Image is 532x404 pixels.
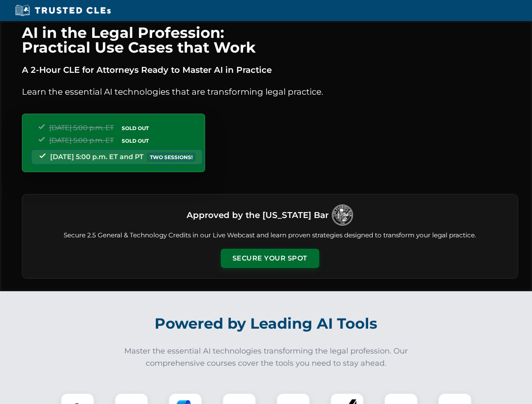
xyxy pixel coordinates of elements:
button: Secure Your Spot [221,249,319,268]
h2: Powered by Leading AI Tools [33,309,500,338]
img: Trusted CLEs [13,4,113,17]
p: Learn the essential AI technologies that are transforming legal practice. [22,85,518,98]
h1: AI in the Legal Profession: Practical Use Cases that Work [22,25,518,55]
span: SOLD OUT [119,124,152,133]
img: Logo [332,205,353,226]
p: Master the essential AI technologies transforming the legal profession. Our comprehensive courses... [119,345,414,369]
span: [DATE] 5:00 p.m. ET [49,136,114,144]
p: Secure 2.5 General & Technology Credits in our Live Webcast and learn proven strategies designed ... [32,231,508,240]
span: [DATE] 5:00 p.m. ET [49,124,114,132]
span: SOLD OUT [119,136,152,145]
p: A 2-Hour CLE for Attorneys Ready to Master AI in Practice [22,63,518,77]
h3: Approved by the [US_STATE] Bar [187,207,329,223]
